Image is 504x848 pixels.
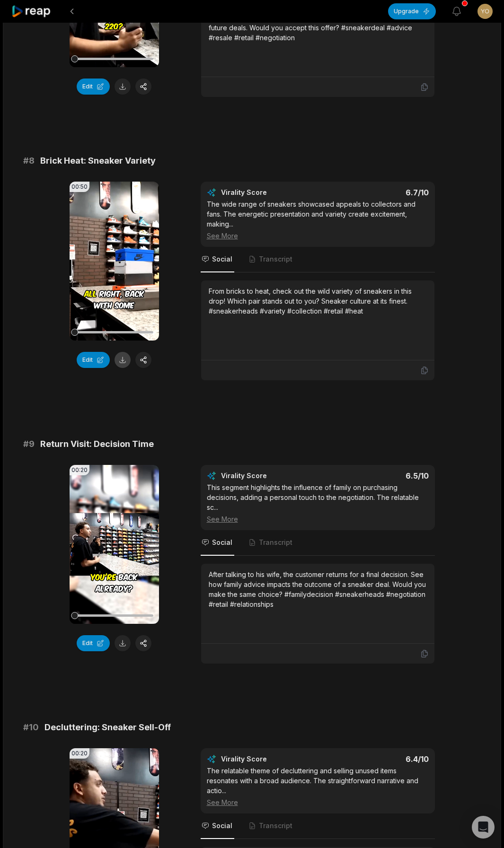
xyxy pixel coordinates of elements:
span: Return Visit: Decision Time [40,437,154,451]
span: # 10 [23,721,39,734]
span: Social [212,254,232,264]
video: Your browser does not support mp4 format. [70,182,159,341]
span: Brick Heat: Sneaker Variety [40,154,156,167]
button: Edit [77,635,110,651]
button: Edit [77,79,110,95]
nav: Tabs [201,530,435,556]
span: Transcript [259,821,292,831]
span: Social [212,538,232,547]
span: # 9 [23,437,35,451]
div: After talking to his wife, the customer returns for a final decision. See how family advice impac... [209,569,427,609]
button: Edit [77,352,110,368]
nav: Tabs [201,247,435,272]
div: Virality Score [221,188,323,197]
div: Open Intercom Messenger [472,816,495,839]
span: Decluttering: Sneaker Sell-Off [44,721,171,734]
div: Virality Score [221,471,323,481]
button: Upgrade [388,3,436,19]
div: 6.4 /10 [327,754,429,764]
div: The relatable theme of decluttering and selling unused items resonates with a broad audience. The... [207,766,429,807]
span: # 8 [23,154,35,167]
video: Your browser does not support mp4 format. [70,465,159,624]
div: The wide range of sneakers showcased appeals to collectors and fans. The energetic presentation a... [207,199,429,241]
div: See More [207,231,429,241]
div: This segment highlights the influence of family on purchasing decisions, adding a personal touch ... [207,482,429,524]
div: Virality Score [221,754,323,764]
div: See More [207,797,429,807]
span: Transcript [259,254,292,264]
div: When negotiations stall, sometimes the only option is to walk away. See how a seller handles a to... [209,3,427,43]
div: 6.7 /10 [327,188,429,197]
nav: Tabs [201,813,435,839]
span: Social [212,821,232,831]
div: 6.5 /10 [327,471,429,481]
div: From bricks to heat, check out the wild variety of sneakers in this drop! Which pair stands out t... [209,286,427,316]
div: See More [207,514,429,524]
span: Transcript [259,538,292,547]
